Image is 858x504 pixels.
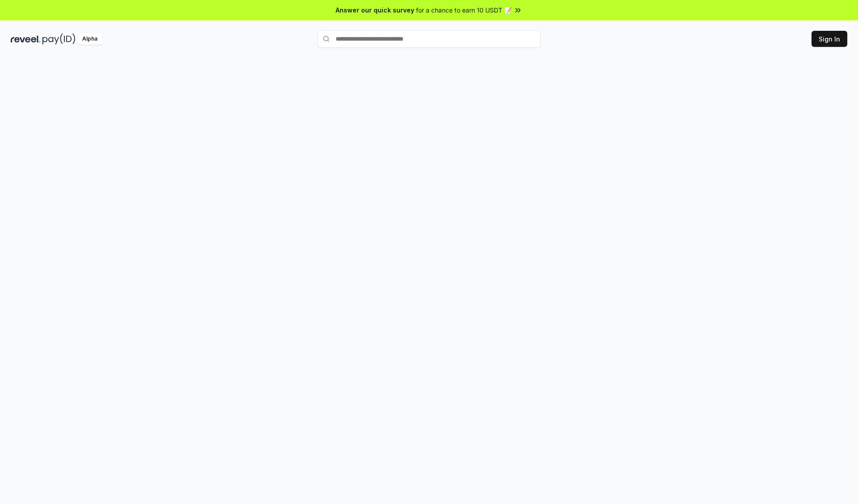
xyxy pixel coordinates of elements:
button: Sign In [812,31,847,47]
img: pay_id [42,33,76,45]
div: Alpha [77,33,102,45]
span: for a chance to earn 10 USDT 📝 [416,5,512,15]
span: Answer our quick survey [336,5,414,15]
img: reveel_dark [11,33,41,45]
